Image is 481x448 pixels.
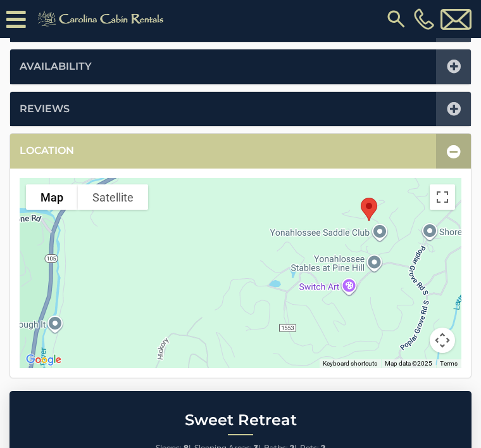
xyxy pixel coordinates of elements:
[23,352,65,368] img: Google
[20,60,92,74] a: Availability
[23,352,65,368] a: Open this area in Google Maps (opens a new window)
[430,184,455,210] button: Toggle fullscreen view
[20,102,70,117] a: Reviews
[78,184,148,210] button: Show satellite imagery
[20,144,74,158] a: Location
[13,412,468,428] h2: Sweet Retreat
[411,8,437,30] a: [PHONE_NUMBER]
[385,360,432,367] span: Map data ©2025
[430,328,455,353] button: Map camera controls
[356,193,382,226] div: Sweet Retreat
[323,359,377,368] button: Keyboard shortcuts
[26,184,78,210] button: Show street map
[32,9,172,29] img: Khaki-logo.png
[440,360,458,367] a: Terms
[385,8,408,30] img: search-regular.svg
